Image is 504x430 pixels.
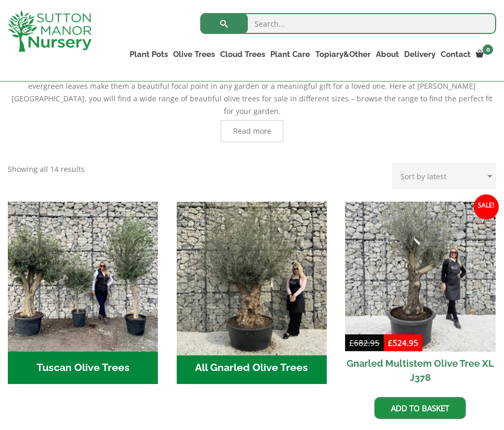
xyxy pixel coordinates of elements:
[8,202,158,384] a: Visit product category Tuscan Olive Trees
[388,338,393,348] span: £
[373,47,402,62] a: About
[374,397,466,419] a: Add to basket: “Gnarled Multistem Olive Tree XL J378”
[8,352,158,384] h2: Tuscan Olive Trees
[345,352,495,389] h2: Gnarled Multistem Olive Tree XL J378
[170,47,217,62] a: Olive Trees
[402,47,438,62] a: Delivery
[392,163,496,189] select: Shop order
[173,198,331,356] img: All Gnarled Olive Trees
[8,30,496,142] div: Create a stunning Mediterranean-style garden with authentic olive trees imported from the finest ...
[313,47,373,62] a: Topiary&Other
[127,47,170,62] a: Plant Pots
[349,338,354,348] span: £
[177,202,327,384] a: Visit product category All Gnarled Olive Trees
[200,13,496,34] input: Search...
[8,10,91,52] img: logo
[483,44,493,55] span: 0
[349,338,380,348] bdi: 682.95
[268,47,313,62] a: Plant Care
[474,194,499,219] span: Sale!
[8,202,158,352] img: Tuscan Olive Trees
[388,338,418,348] bdi: 524.95
[217,47,268,62] a: Cloud Trees
[8,163,85,176] p: Showing all 14 results
[345,202,495,352] img: Gnarled Multistem Olive Tree XL J378
[233,127,271,135] span: Read more
[177,352,327,384] h2: All Gnarled Olive Trees
[438,47,473,62] a: Contact
[473,47,496,62] a: 0
[345,202,495,389] a: Sale! Gnarled Multistem Olive Tree XL J378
